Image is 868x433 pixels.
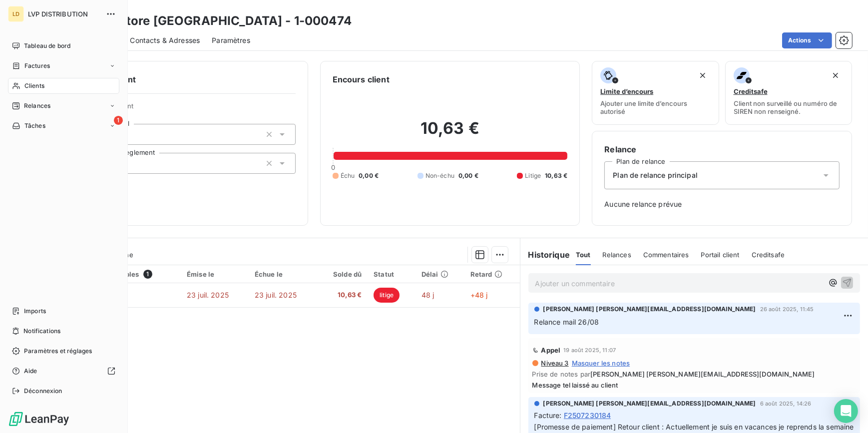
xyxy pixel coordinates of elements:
span: Déconnexion [24,387,62,396]
span: Niveau 3 [540,359,569,367]
span: Appel [541,346,561,354]
span: Limite d’encours [600,87,653,95]
span: Relance mail 26/08 [534,318,599,326]
span: Relances [603,251,631,259]
span: Plan de relance principal [613,170,698,180]
span: Notifications [23,327,60,336]
span: LVP DISTRIBUTION [28,10,100,18]
span: 0,00 € [359,171,379,180]
span: 48 j [422,291,434,299]
span: 1 [143,270,152,279]
div: Retard [470,270,514,278]
span: Clients [24,81,44,90]
div: Open Intercom Messenger [834,399,858,423]
span: 26 août 2025, 11:45 [760,306,814,312]
span: [PERSON_NAME] [PERSON_NAME][EMAIL_ADDRESS][DOMAIN_NAME] [543,305,756,314]
span: 23 juil. 2025 [255,291,297,299]
span: [PERSON_NAME] [PERSON_NAME][EMAIL_ADDRESS][DOMAIN_NAME] [590,370,815,378]
div: LD [8,6,24,22]
h2: 10,63 € [333,118,568,148]
span: Ajouter une limite d’encours autorisé [600,99,710,115]
span: 0 [331,163,335,171]
h6: Relance [604,143,840,155]
span: Client non surveillé ou numéro de SIREN non renseigné. [734,99,844,115]
span: +48 j [470,291,488,299]
span: Portail client [701,251,740,259]
span: F2507230184 [564,410,611,421]
span: Commentaires [643,251,689,259]
h6: Informations client [60,73,296,85]
span: Non-échu [426,171,454,180]
span: Litige [525,171,541,180]
span: [PERSON_NAME] [PERSON_NAME][EMAIL_ADDRESS][DOMAIN_NAME] [543,399,756,408]
div: Émise le [187,270,243,278]
span: Message tel laissé au client [532,381,857,389]
span: Creditsafe [734,87,768,95]
span: Tâches [24,121,45,130]
span: Paramètres [212,35,250,45]
h6: Historique [520,249,570,261]
span: 0,00 € [458,171,478,180]
button: CreditsafeClient non surveillé ou numéro de SIREN non renseigné. [725,61,852,125]
span: Factures [24,61,50,70]
span: 10,63 € [545,171,567,180]
span: 10,63 € [323,290,362,300]
span: Propriétés Client [80,102,296,116]
span: Masquer les notes [572,359,630,367]
div: Échue le [255,270,311,278]
a: Aide [8,363,119,379]
span: Tableau de bord [24,41,70,50]
span: litige [374,288,400,303]
h3: vape store [GEOGRAPHIC_DATA] - 1-000474 [88,12,352,30]
button: Actions [782,32,832,48]
span: 1 [114,116,123,125]
div: Statut [374,270,410,278]
div: Délai [422,270,458,278]
span: Facture : [534,410,562,421]
div: Solde dû [323,270,362,278]
span: 6 août 2025, 14:26 [760,401,812,407]
span: Creditsafe [752,251,785,259]
span: Prise de notes par [532,370,857,378]
img: Logo LeanPay [8,411,70,427]
span: 23 juil. 2025 [187,291,229,299]
span: Tout [576,251,591,259]
h6: Encours client [333,73,390,85]
span: Imports [24,307,46,316]
span: Aucune relance prévue [604,199,840,209]
span: Échu [341,171,355,180]
span: 19 août 2025, 11:07 [563,347,616,353]
span: Paramètres et réglages [24,347,92,356]
span: Aide [24,367,37,376]
span: Relances [24,101,50,110]
button: Limite d’encoursAjouter une limite d’encours autorisé [592,61,719,125]
span: Contacts & Adresses [130,35,200,45]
